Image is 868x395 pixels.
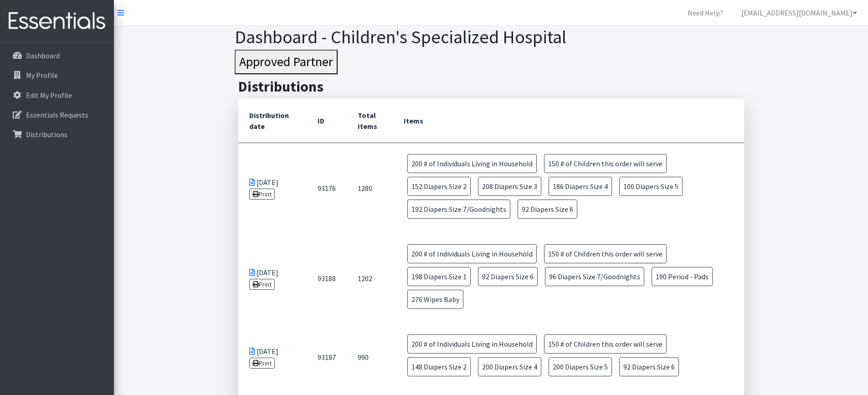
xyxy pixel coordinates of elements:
p: Edit My Profile [26,91,72,100]
span: 198 Diapers Size 1 [407,267,471,286]
a: Print [249,189,275,200]
th: Total Items [347,99,393,143]
a: Print [249,279,275,290]
td: [DATE] [238,143,307,233]
p: Dashboard [26,51,60,60]
span: 276 Wipes Baby [407,290,463,309]
span: 92 Diapers Size 6 [619,357,679,376]
span: 190 Period - Pads [652,267,713,286]
button: Approved Partner [235,50,338,74]
a: Dashboard [4,46,110,65]
a: Print [249,358,275,369]
th: ID [307,99,347,143]
span: 100 Diapers Size 5 [619,177,683,196]
td: 1280 [347,143,393,233]
span: 186 Diapers Size 4 [549,177,612,196]
span: 200 Diapers Size 4 [478,357,541,376]
th: Items [393,99,744,143]
h1: Dashboard - Children's Specialized Hospital [235,26,747,48]
td: [DATE] [238,323,307,391]
span: 96 Diapers Size 7/Goodnights [545,267,644,286]
span: 208 Diapers Size 3 [478,177,541,196]
p: My Profile [26,71,58,80]
td: 1202 [347,233,393,323]
a: Need Help? [680,4,730,22]
td: 93187 [307,323,347,391]
a: My Profile [4,66,110,84]
span: 200 # of Individuals Living in Household [407,154,537,173]
th: Distribution date [238,99,307,143]
a: [EMAIL_ADDRESS][DOMAIN_NAME] [734,4,864,22]
a: Edit My Profile [4,86,110,104]
p: Essentials Requests [26,110,88,119]
a: Essentials Requests [4,106,110,124]
img: HumanEssentials [4,6,110,36]
span: 150 # of Children this order will serve [544,334,667,354]
span: 200 Diapers Size 5 [549,357,612,376]
span: 152 Diapers Size 2 [407,177,471,196]
td: 93176 [307,143,347,233]
a: Distributions [4,125,110,144]
span: 92 Diapers Size 6 [518,200,577,219]
span: 148 Diapers Size 2 [407,357,471,376]
span: 92 Diapers Size 6 [478,267,538,286]
td: 990 [347,323,393,391]
span: 150 # of Children this order will serve [544,244,667,263]
span: 200 # of Individuals Living in Household [407,244,537,263]
span: 192 Diapers Size 7/Goodnights [407,200,510,219]
h2: Distributions [238,78,744,95]
td: 93188 [307,233,347,323]
p: Distributions [26,130,67,139]
span: 150 # of Children this order will serve [544,154,667,173]
span: 200 # of Individuals Living in Household [407,334,537,354]
td: [DATE] [238,233,307,323]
